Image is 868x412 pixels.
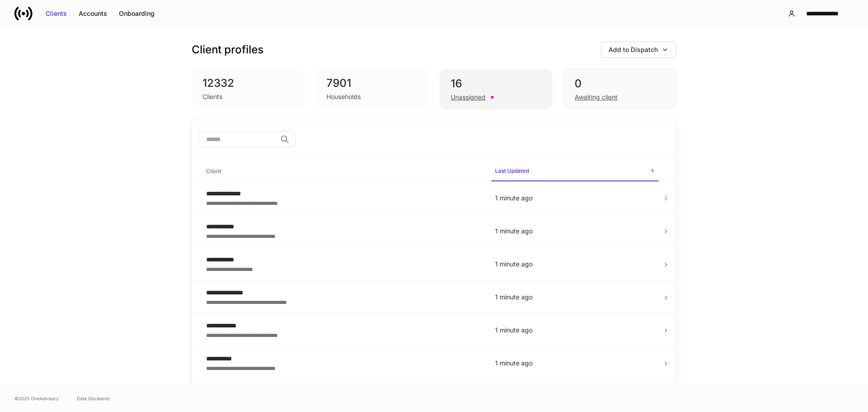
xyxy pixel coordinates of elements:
[73,6,113,21] button: Accounts
[203,162,484,181] span: Client
[326,76,418,90] div: 7901
[439,69,552,109] div: 16Unassigned
[495,166,529,175] h6: Last Updated
[40,6,73,21] button: Clients
[77,395,110,402] a: Data Disclaimer
[203,76,294,90] div: 12332
[119,9,155,18] div: Onboarding
[192,43,264,57] h3: Client profiles
[495,260,655,269] p: 1 minute ago
[113,6,160,21] button: Onboarding
[495,326,655,335] p: 1 minute ago
[79,9,107,18] div: Accounts
[609,45,658,54] div: Add to Dispatch
[451,76,541,91] div: 16
[14,395,59,402] span: © 2025 OneAdvisory
[495,194,655,203] p: 1 minute ago
[46,9,67,18] div: Clients
[495,359,655,368] p: 1 minute ago
[575,93,618,102] div: Awaiting client
[495,293,655,302] p: 1 minute ago
[451,93,486,102] div: Unassigned
[203,92,222,101] div: Clients
[601,42,676,58] button: Add to Dispatch
[491,162,659,181] span: Last Updated
[326,92,361,101] div: Households
[575,76,665,91] div: 0
[563,69,676,109] div: 0Awaiting client
[495,227,655,236] p: 1 minute ago
[206,167,221,175] h6: Client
